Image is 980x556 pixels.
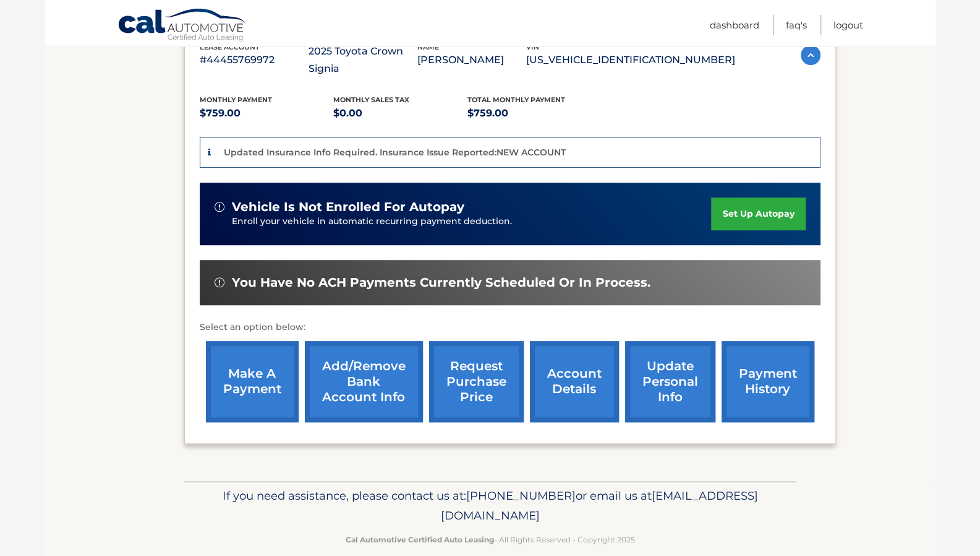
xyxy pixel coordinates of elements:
[526,51,735,69] p: [US_VEHICLE_IDENTIFICATION_NUMBER]
[711,198,805,230] a: set up autopay
[346,535,494,544] strong: Cal Automotive Certified Auto Leasing
[786,15,807,35] a: FAQ's
[200,51,309,69] p: #44455769972
[232,199,464,215] span: vehicle is not enrolled for autopay
[833,15,863,35] a: Logout
[466,489,576,503] span: [PHONE_NUMBER]
[192,486,788,526] p: If you need assistance, please contact us at: or email us at
[722,341,814,422] a: payment history
[530,341,619,422] a: account details
[309,43,417,77] p: 2025 Toyota Crown Signia
[215,277,224,287] img: alert-white.svg
[333,95,409,104] span: Monthly sales Tax
[232,275,650,290] span: You have no ACH payments currently scheduled or in process.
[200,95,272,104] span: Monthly Payment
[232,215,712,228] p: Enroll your vehicle in automatic recurring payment deduction.
[117,8,247,44] a: Cal Automotive
[224,147,566,158] p: Updated Insurance Info Required. Insurance Issue Reported:NEW ACCOUNT
[710,15,759,35] a: Dashboard
[467,105,602,122] p: $759.00
[200,105,334,122] p: $759.00
[467,95,565,104] span: Total Monthly Payment
[625,341,715,422] a: update personal info
[215,202,224,212] img: alert-white.svg
[206,341,299,422] a: make a payment
[801,45,820,65] img: accordion-active.svg
[429,341,524,422] a: request purchase price
[417,51,526,69] p: [PERSON_NAME]
[200,320,820,335] p: Select an option below:
[333,105,467,122] p: $0.00
[192,533,788,546] p: - All Rights Reserved - Copyright 2025
[305,341,423,422] a: Add/Remove bank account info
